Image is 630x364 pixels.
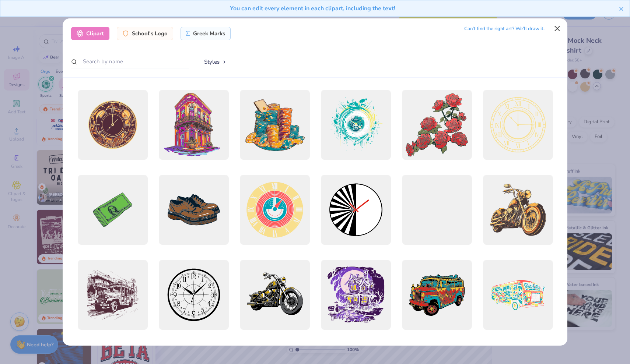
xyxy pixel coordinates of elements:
[71,27,109,40] div: Clipart
[71,55,189,68] input: Search by name
[181,27,231,40] div: Greek Marks
[619,4,624,13] button: close
[117,27,173,40] div: School's Logo
[6,4,619,13] div: You can edit every element in each clipart, including the text!
[550,22,564,36] button: Close
[196,55,235,69] button: Styles
[464,22,545,35] div: Can’t find the right art? We’ll draw it.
